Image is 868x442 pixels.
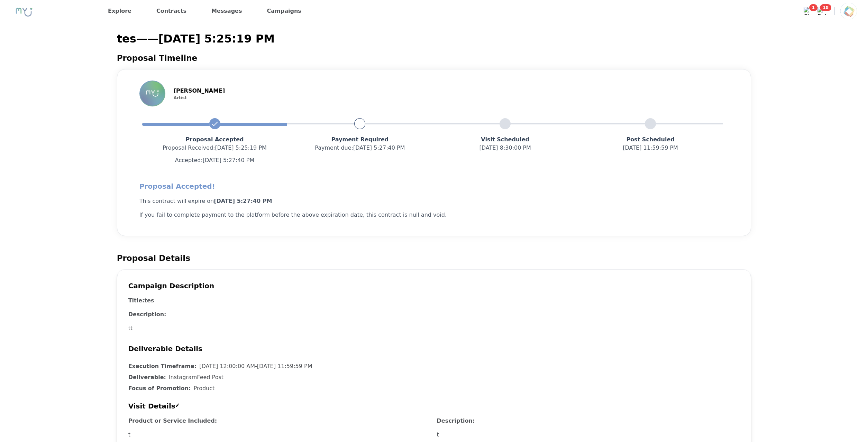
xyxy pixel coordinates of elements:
[105,6,134,17] a: Explore
[128,417,431,425] h3: Product or Service Included:
[128,297,431,305] h3: Title:
[117,53,751,64] h2: Proposal Timeline
[578,135,723,144] p: Post Scheduled
[199,362,312,370] h3: [DATE] 12:00:00 AM - [DATE] 11:59:59 PM
[174,87,225,95] p: [PERSON_NAME]
[209,6,245,17] a: Messages
[128,384,191,393] h3: Focus of Promotion:
[140,81,165,106] img: Profile
[139,181,729,191] h2: Proposal Accepted!
[128,344,740,354] h2: Deliverable Details
[437,431,740,439] p: t
[128,281,740,291] h2: Campaign Description
[128,401,740,411] h2: Visit Details
[139,197,729,205] p: This contract will expire on
[820,4,831,11] span: 18
[817,7,826,15] img: Bell
[432,144,578,152] p: [DATE] 8:30:00 PM
[214,198,272,204] b: [DATE] 5:27:40 PM
[287,144,432,152] p: Payment due : [DATE] 5:27:40 PM
[117,253,751,264] h2: Proposal Details
[169,373,223,382] h3: Instagram Feed Post
[142,144,287,152] p: Proposal Received : [DATE] 5:25:19 PM
[128,324,431,332] p: tt
[142,156,287,164] p: Accepted: [DATE] 5:27:40 PM
[174,95,225,101] p: Artist
[144,297,154,304] h3: tes
[139,211,729,219] p: If you fail to complete payment to the platform before the above expiration date, this contract i...
[154,6,189,17] a: Contracts
[287,135,432,144] p: Payment Required
[804,7,812,15] img: Chat
[128,362,197,370] h3: Execution Timeframe:
[142,135,287,144] p: Proposal Accepted
[264,6,304,17] a: Campaigns
[578,144,723,152] p: [DATE] 11:59:59 PM
[128,310,431,319] h3: Description:
[194,384,215,393] h3: Product
[809,4,817,11] span: 1
[117,30,751,47] p: tes — — [DATE] 5:25:19 PM
[437,417,740,425] h3: Description:
[128,373,166,382] h3: Deliverable:
[840,3,857,19] img: Profile
[128,431,431,439] p: t
[432,135,578,144] p: Visit Scheduled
